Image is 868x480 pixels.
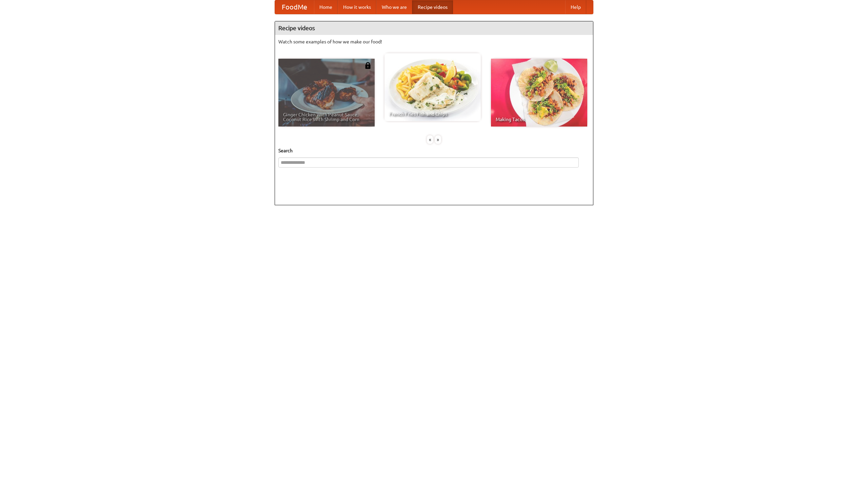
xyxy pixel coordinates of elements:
a: FoodMe [275,0,314,14]
div: » [435,135,441,144]
span: Making Tacos [496,117,583,122]
h5: Search [278,147,590,154]
a: How it works [338,0,376,14]
a: Making Tacos [491,59,587,127]
a: Home [314,0,338,14]
a: Recipe videos [412,0,453,14]
div: « [427,135,433,144]
img: 483408.png [364,62,371,69]
a: French Fries Fish and Chips [384,53,481,121]
p: Watch some examples of how we make our food! [278,38,590,45]
h4: Recipe videos [275,21,593,35]
a: Help [565,0,586,14]
a: Who we are [376,0,412,14]
span: French Fries Fish and Chips [389,112,476,116]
